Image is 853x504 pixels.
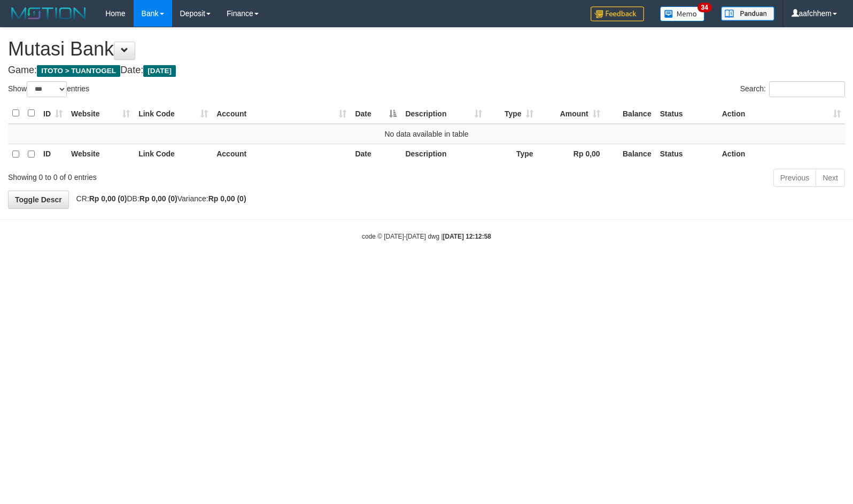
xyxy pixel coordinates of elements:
[591,6,644,21] img: Feedback.jpg
[39,144,67,164] th: ID
[8,168,347,183] div: Showing 0 to 0 of 0 entries
[71,194,246,203] span: CR: DB: Variance:
[362,233,491,240] small: code © [DATE]-[DATE] dwg |
[134,144,212,164] th: Link Code
[8,124,845,144] td: No data available in table
[208,194,246,203] strong: Rp 0,00 (0)
[604,144,656,164] th: Balance
[37,65,120,77] span: ITOTO > TUANTOGEL
[656,144,718,164] th: Status
[143,65,176,77] span: [DATE]
[740,81,845,97] label: Search:
[8,5,89,21] img: MOTION_logo.png
[8,65,845,76] h4: Game: Date:
[721,6,774,21] img: panduan.png
[604,103,656,124] th: Balance
[8,81,89,97] label: Show entries
[538,103,604,124] th: Amount: activate to sort column ascending
[816,169,845,187] a: Next
[212,144,351,164] th: Account
[8,38,845,60] h1: Mutasi Bank
[27,81,67,97] select: Showentries
[134,103,212,124] th: Link Code: activate to sort column ascending
[67,103,134,124] th: Website: activate to sort column ascending
[89,194,127,203] strong: Rp 0,00 (0)
[351,144,401,164] th: Date
[486,103,538,124] th: Type: activate to sort column ascending
[718,144,845,164] th: Action
[697,3,712,12] span: 34
[486,144,538,164] th: Type
[718,103,845,124] th: Action: activate to sort column ascending
[769,81,845,97] input: Search:
[139,194,177,203] strong: Rp 0,00 (0)
[538,144,604,164] th: Rp 0,00
[401,103,486,124] th: Description: activate to sort column ascending
[401,144,486,164] th: Description
[773,169,816,187] a: Previous
[39,103,67,124] th: ID: activate to sort column ascending
[351,103,401,124] th: Date: activate to sort column descending
[660,6,705,21] img: Button%20Memo.svg
[212,103,351,124] th: Account: activate to sort column ascending
[8,191,69,209] a: Toggle Descr
[443,233,491,240] strong: [DATE] 12:12:58
[656,103,718,124] th: Status
[67,144,134,164] th: Website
